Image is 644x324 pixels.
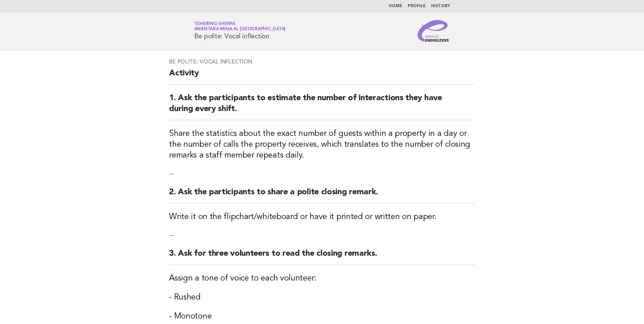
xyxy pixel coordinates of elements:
[169,169,475,179] p: --
[169,248,475,265] h2: 3. Ask for three volunteers to read the closing remarks.
[169,311,475,322] h3: - Monotone
[169,68,475,85] h2: Activity
[408,4,426,8] a: Profile
[169,273,475,284] h3: Assign a tone of voice to each volunteer:
[169,58,475,65] h3: Be polite: Vocal inflection
[169,93,475,120] h2: 1. Ask the participants to estimate the number of interactions they have during every shift.
[169,128,475,161] h3: Share the statistics about the exact number of guests within a property in a day or the number of...
[169,212,475,222] h3: Write it on the flipchart/whiteboard or have it printed or written on paper.
[169,292,475,303] h3: - Rushed
[194,22,286,40] h1: Be polite: Vocal inflection
[169,187,475,203] h2: 2. Ask the participants to share a polite closing remark.
[389,4,402,8] a: Home
[169,231,475,240] p: --
[431,4,450,8] a: History
[194,27,286,32] span: Anantara Mina al [GEOGRAPHIC_DATA]
[418,20,450,42] img: Service Energizers
[194,22,286,31] a: Tshering sherpaAnantara Mina al [GEOGRAPHIC_DATA]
